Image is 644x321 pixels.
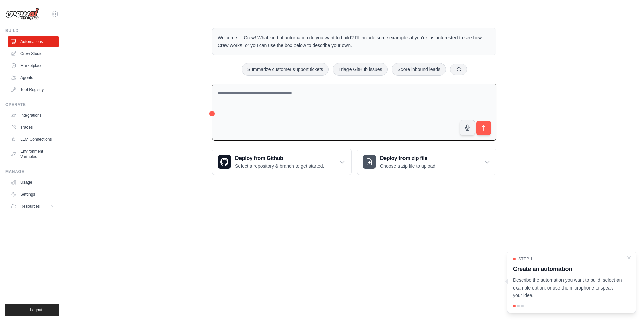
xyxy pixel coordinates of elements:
[20,204,40,209] span: Resources
[8,110,59,121] a: Integrations
[8,36,59,47] a: Automations
[5,8,39,20] img: Logo
[5,169,59,174] div: Manage
[30,307,42,313] span: Logout
[8,189,59,200] a: Settings
[380,163,437,169] p: Choose a zip file to upload.
[8,84,59,95] a: Tool Registry
[241,63,329,76] button: Summarize customer support tickets
[8,201,59,212] button: Resources
[8,60,59,71] a: Marketplace
[380,154,437,163] h3: Deploy from zip file
[8,72,59,83] a: Agents
[5,304,59,316] button: Logout
[8,134,59,145] a: LLM Connections
[218,34,491,49] p: Welcome to Crew! What kind of automation do you want to build? I'll include some examples if you'...
[518,256,533,262] span: Step 1
[626,255,632,260] button: Close walkthrough
[333,63,388,76] button: Triage GitHub issues
[392,63,446,76] button: Score inbound leads
[235,154,324,163] h3: Deploy from Github
[235,163,324,169] p: Select a repository & branch to get started.
[8,122,59,133] a: Traces
[8,48,59,59] a: Crew Studio
[8,177,59,188] a: Usage
[8,146,59,162] a: Environment Variables
[513,276,622,299] p: Describe the automation you want to build, select an example option, or use the microphone to spe...
[5,102,59,107] div: Operate
[513,264,622,274] h3: Create an automation
[5,28,59,34] div: Build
